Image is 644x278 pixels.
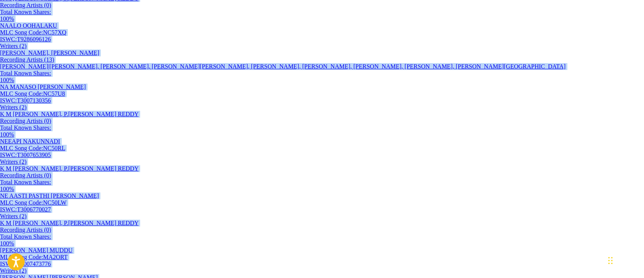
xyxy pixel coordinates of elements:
[17,152,51,158] span: T3007653905
[43,254,68,260] span: MA2ORT
[43,199,67,206] span: NC50LW
[17,36,51,42] span: T9286096126
[606,242,644,278] iframe: Chat Widget
[43,29,66,36] span: NC57XQ
[17,206,51,213] span: T3006770027
[43,145,66,151] span: NC50RL
[608,249,613,272] div: Drag
[17,97,51,104] span: T3007130356
[17,261,51,267] span: T3007473776
[43,90,65,97] span: NC57U8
